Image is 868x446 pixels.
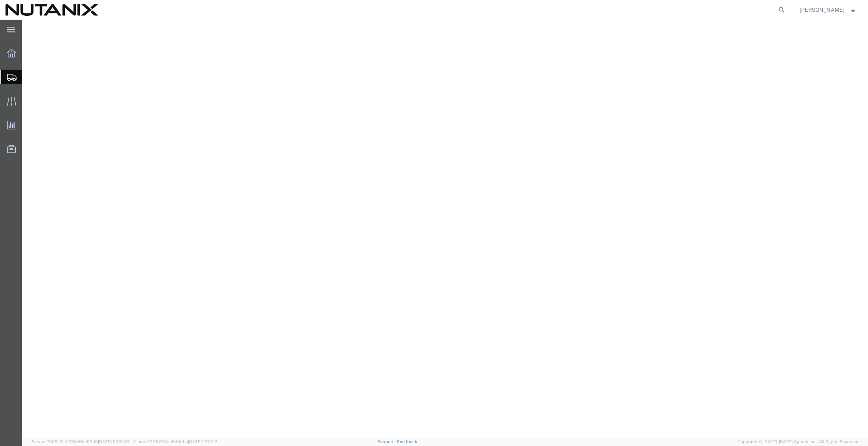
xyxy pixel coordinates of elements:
[31,439,130,444] span: Server: 2025.20.0-734e5bc92d9
[800,6,844,14] span: Stephanie Guadron
[397,439,417,444] a: Feedback
[377,439,397,444] a: Support
[188,439,217,444] span: [DATE] 17:21:12
[6,4,98,16] img: logo
[737,439,859,445] span: Copyright © [DATE]-[DATE] Agistix Inc., All Rights Reserved
[22,20,868,438] iframe: FS Legacy Container
[98,439,130,444] span: [DATE] 09:51:07
[799,5,857,15] button: [PERSON_NAME]
[133,439,217,444] span: Client: 2025.20.0-e640dba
